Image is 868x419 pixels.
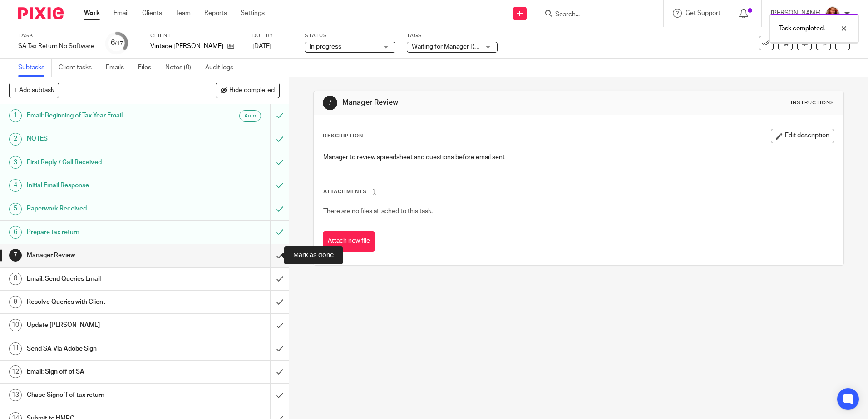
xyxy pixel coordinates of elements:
a: Subtasks [18,59,52,77]
div: 1 [9,109,22,122]
h1: Send SA Via Adobe Sign [27,342,183,356]
a: Emails [106,59,131,77]
div: SA Tax Return No Software [18,42,94,51]
img: Pixie [18,7,64,19]
div: 6 [9,226,22,239]
h1: Email: Beginning of Tax Year Email [27,109,183,122]
a: Work [84,9,100,18]
div: 3 [9,156,22,169]
a: Reports [204,9,227,18]
span: [DATE] [252,43,271,49]
div: 9 [9,296,22,308]
p: Vintage [PERSON_NAME] [150,42,223,51]
h1: Chase Signoff of tax return [27,388,183,402]
h1: NOTES [27,132,183,146]
label: Client [150,32,241,39]
div: 10 [9,319,22,331]
button: Hide completed [216,83,280,98]
span: In progress [310,44,341,50]
h1: Update [PERSON_NAME] [27,318,183,332]
div: Instructions [791,99,834,107]
span: Attachments [323,189,367,194]
h1: Resolve Queries with Client [27,295,183,309]
h1: Email: Sign off of SA [27,365,183,379]
p: Description [323,132,363,140]
h1: Paperwork Received [27,202,183,215]
h1: Manager Review [342,98,598,107]
img: sallycropped.JPG [825,6,840,21]
a: Client tasks [59,59,99,77]
a: Files [138,59,158,77]
div: 4 [9,179,22,192]
div: 5 [9,203,22,215]
div: 2 [9,133,22,146]
a: Clients [142,9,162,18]
h1: Email: Send Queries Email [27,272,183,286]
div: 12 [9,365,22,378]
label: Tags [407,32,498,39]
h1: Initial Email Response [27,179,183,192]
div: 8 [9,273,22,285]
h1: Prepare tax return [27,225,183,239]
a: Settings [241,9,265,18]
div: 6 [111,38,123,48]
p: Manager to review spreadsheet and questions before email sent [323,153,833,162]
p: Task completed. [779,24,825,33]
button: + Add subtask [9,83,59,98]
a: Audit logs [205,59,240,77]
a: Email [113,9,128,18]
label: Task [18,32,94,39]
div: 11 [9,342,22,355]
a: Notes (0) [165,59,198,77]
small: /17 [115,41,123,46]
span: There are no files attached to this task. [323,208,433,214]
button: Edit description [771,129,834,143]
h1: First Reply / Call Received [27,156,183,169]
span: Waiting for Manager Review [412,44,491,50]
label: Status [305,32,395,39]
button: Attach new file [323,231,375,252]
div: 7 [9,249,22,262]
label: Due by [252,32,293,39]
div: 13 [9,389,22,401]
div: Auto [239,110,261,122]
span: Hide completed [229,87,275,94]
a: Team [176,9,191,18]
div: 7 [323,96,337,110]
h1: Manager Review [27,248,183,262]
